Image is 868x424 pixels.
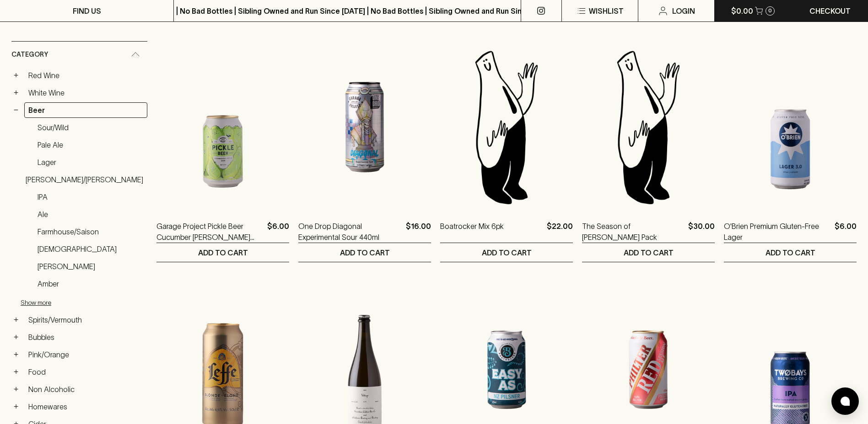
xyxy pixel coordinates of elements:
[11,49,48,60] span: Category
[33,137,147,153] a: Pale Ale
[589,5,624,16] p: Wishlist
[582,47,715,207] img: Blackhearts & Sparrows Man
[24,347,147,362] a: Pink/Orange
[156,47,289,207] img: Garage Project Pickle Beer Cucumber Dill Pickle Sour
[24,68,147,83] a: Red Wine
[672,5,695,16] p: Login
[24,382,147,397] a: Non Alcoholic
[156,221,264,243] a: Garage Project Pickle Beer Cucumber [PERSON_NAME] Pickle Sour
[33,189,147,205] a: IPA
[547,221,573,243] p: $22.00
[21,293,140,312] button: Show more
[11,88,21,97] button: +
[11,367,21,376] button: +
[11,315,21,324] button: +
[33,276,147,291] a: Amber
[33,154,147,170] a: Lager
[24,364,147,380] a: Food
[809,5,851,16] p: Checkout
[582,243,715,262] button: ADD TO CART
[724,47,857,207] img: O'Brien Premium Gluten-Free Lager
[33,207,147,222] a: Ale
[724,221,831,243] a: O'Brien Premium Gluten-Free Lager
[11,106,21,115] button: −
[24,85,147,101] a: White Wine
[11,333,21,342] button: +
[11,42,147,68] div: Category
[11,71,21,80] button: +
[11,402,21,411] button: +
[24,329,147,345] a: Bubbles
[724,243,857,262] button: ADD TO CART
[24,102,147,118] a: Beer
[766,247,815,258] p: ADD TO CART
[33,224,147,239] a: Farmhouse/Saison
[582,221,685,243] a: The Season of [PERSON_NAME] Pack
[482,247,532,258] p: ADD TO CART
[11,350,21,359] button: +
[198,247,248,258] p: ADD TO CART
[440,243,573,262] button: ADD TO CART
[33,120,147,135] a: Sour/Wild
[33,241,147,257] a: [DEMOGRAPHIC_DATA]
[24,312,147,328] a: Spirits/Vermouth
[688,221,715,243] p: $30.00
[731,5,753,16] p: $0.00
[11,385,21,394] button: +
[298,221,402,243] a: One Drop Diagonal Experimental Sour 440ml
[440,47,573,207] img: Blackhearts & Sparrows Man
[156,243,289,262] button: ADD TO CART
[624,247,674,258] p: ADD TO CART
[768,8,772,13] p: 0
[33,259,147,274] a: [PERSON_NAME]
[267,221,289,243] p: $6.00
[73,5,101,16] p: FIND US
[298,243,431,262] button: ADD TO CART
[24,399,147,414] a: Homewares
[298,47,431,207] img: One Drop Diagonal Experimental Sour 440ml
[440,221,504,243] a: Boatrocker Mix 6pk
[835,221,857,243] p: $6.00
[841,397,850,406] img: bubble-icon
[22,172,147,187] a: [PERSON_NAME]/[PERSON_NAME]
[406,221,431,243] p: $16.00
[340,247,390,258] p: ADD TO CART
